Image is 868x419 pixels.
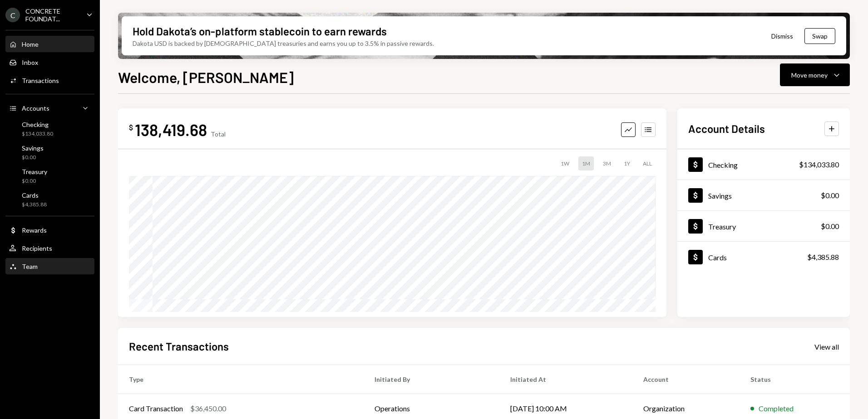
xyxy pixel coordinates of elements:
div: $0.00 [821,190,839,201]
div: Checking [708,161,738,169]
div: Rewards [22,226,47,234]
div: $134,033.80 [799,159,839,170]
div: $36,450.00 [190,403,226,414]
h1: Welcome, [PERSON_NAME] [118,68,294,86]
div: 1Y [620,156,634,171]
button: Move money [780,63,850,86]
div: Card Transaction [129,403,183,414]
a: Cards$4,385.88 [5,189,94,210]
a: Checking$134,033.80 [677,149,850,180]
a: View all [814,341,839,351]
div: $134,033.80 [22,130,53,138]
div: Team [22,263,38,270]
div: Move money [791,70,828,80]
div: Accounts [22,104,49,112]
div: 1M [578,156,594,171]
th: Status [740,365,850,394]
div: Checking [22,121,53,128]
div: C [5,8,20,22]
a: Cards$4,385.88 [677,242,850,272]
div: Transactions [22,77,59,84]
button: Dismiss [760,25,804,47]
a: Inbox [5,54,94,70]
div: Treasury [22,168,47,175]
div: $0.00 [821,221,839,232]
div: Savings [22,144,44,152]
a: Savings$0.00 [5,141,94,163]
a: Treasury$0.00 [677,211,850,241]
a: Transactions [5,72,94,88]
div: $ [129,123,133,132]
div: $0.00 [22,177,47,185]
h2: Recent Transactions [129,339,229,354]
a: Savings$0.00 [677,180,850,210]
div: Total [211,130,226,138]
div: Dakota USD is backed by [DEMOGRAPHIC_DATA] treasuries and earns you up to 3.5% in passive rewards. [133,39,434,48]
div: $4,385.88 [22,201,47,209]
a: Accounts [5,100,94,116]
a: Rewards [5,222,94,238]
th: Type [118,365,364,394]
div: 3M [599,156,615,171]
div: ALL [639,156,656,171]
div: Cards [708,253,727,262]
div: 1W [557,156,573,171]
div: Inbox [22,58,38,66]
div: Recipients [22,244,52,252]
th: Account [632,365,740,394]
div: Cards [22,191,47,199]
h2: Account Details [688,121,765,136]
div: $0.00 [22,154,44,161]
a: Team [5,258,94,274]
div: Hold Dakota’s on-platform stablecoin to earn rewards [133,24,387,39]
button: Swap [804,28,835,44]
a: Home [5,36,94,52]
a: Treasury$0.00 [5,165,94,187]
div: CONCRETE FOUNDAT... [25,7,79,23]
div: View all [814,342,839,351]
th: Initiated At [499,365,633,394]
div: 138,419.68 [135,119,207,140]
div: Treasury [708,222,736,231]
th: Initiated By [364,365,499,394]
div: Savings [708,191,732,200]
a: Recipients [5,240,94,256]
div: Completed [759,403,794,414]
div: Home [22,40,39,48]
a: Checking$134,033.80 [5,118,94,140]
div: $4,385.88 [807,252,839,263]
